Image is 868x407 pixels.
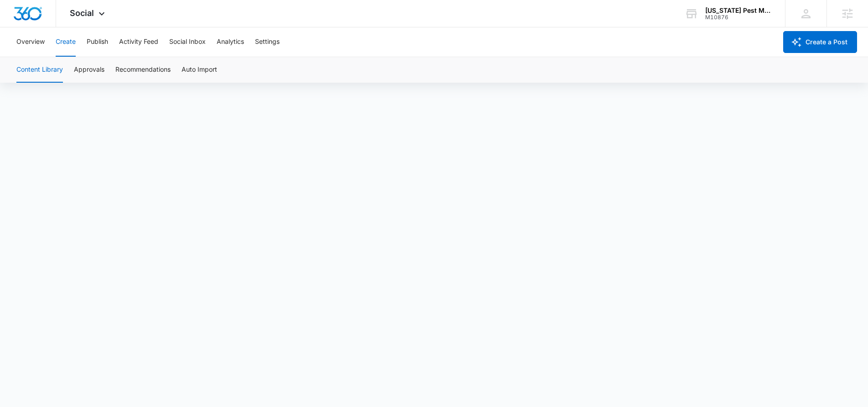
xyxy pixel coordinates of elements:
[182,57,217,83] button: Auto Import
[783,31,857,53] button: Create a Post
[16,57,63,83] button: Content Library
[74,57,104,83] button: Approvals
[70,8,94,18] span: Social
[119,27,158,57] button: Activity Feed
[217,27,244,57] button: Analytics
[56,27,76,57] button: Create
[705,7,772,14] div: account name
[87,27,108,57] button: Publish
[115,57,171,83] button: Recommendations
[169,27,206,57] button: Social Inbox
[705,14,772,21] div: account id
[255,27,280,57] button: Settings
[16,27,45,57] button: Overview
